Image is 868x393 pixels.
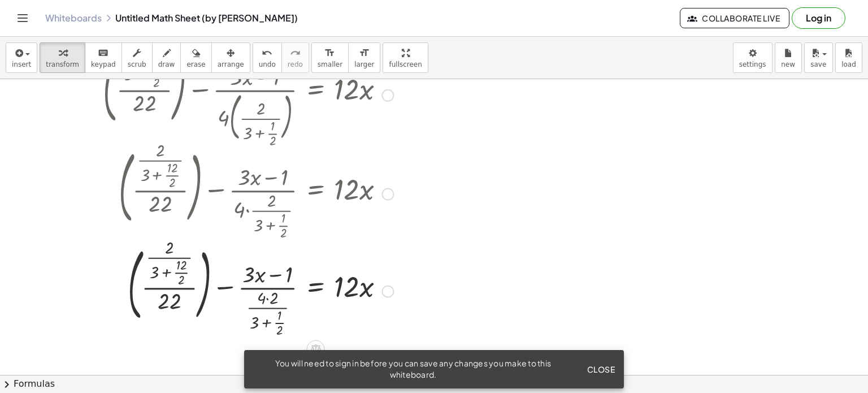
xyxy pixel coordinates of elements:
span: arrange [218,61,244,68]
span: Close [587,364,615,374]
button: format_sizesmaller [311,42,349,73]
span: fullscreen [389,61,422,68]
button: arrange [211,42,250,73]
button: Close [582,359,619,379]
span: new [781,61,795,68]
span: Collaborate Live [689,13,780,23]
span: save [810,61,826,68]
button: erase [180,42,211,73]
button: transform [40,42,85,73]
div: You will need to sign in before you can save any changes you make to this whiteboard. [253,358,573,381]
button: settings [733,42,772,73]
span: load [841,61,856,68]
button: fullscreen [383,42,428,73]
i: undo [262,46,272,60]
div: Apply the same math to both sides of the equation [307,340,325,358]
button: save [804,42,833,73]
span: draw [158,61,175,68]
span: undo [259,61,276,68]
button: load [835,42,862,73]
i: redo [290,46,301,60]
span: transform [46,61,79,68]
span: insert [12,61,31,68]
button: Toggle navigation [14,9,32,27]
button: Log in [792,7,845,29]
button: scrub [121,42,153,73]
i: format_size [324,46,335,60]
span: settings [739,61,766,68]
i: keyboard [98,46,108,60]
span: smaller [318,61,342,68]
button: format_sizelarger [348,42,380,73]
span: keypad [91,61,116,68]
button: undoundo [253,42,282,73]
a: Whiteboards [45,12,102,24]
span: redo [288,61,303,68]
button: redoredo [281,42,309,73]
i: format_size [359,46,370,60]
button: insert [6,42,37,73]
button: keyboardkeypad [85,42,122,73]
button: draw [152,42,181,73]
button: new [775,42,802,73]
span: erase [186,61,205,68]
button: Collaborate Live [680,8,789,28]
span: larger [354,61,374,68]
span: scrub [128,61,146,68]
